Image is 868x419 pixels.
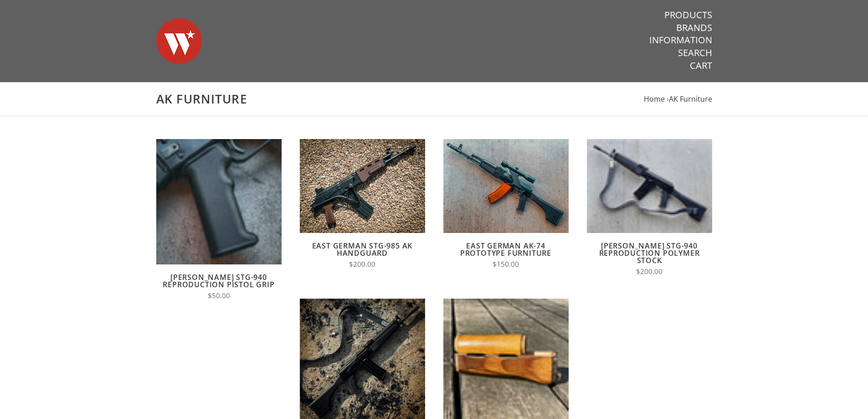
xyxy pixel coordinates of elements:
a: Home [644,94,665,104]
a: Search [678,47,712,59]
span: $150.00 [493,259,519,269]
h1: AK Furniture [156,92,712,107]
a: East German AK-74 Prototype Furniture [460,241,551,258]
span: $50.00 [208,291,230,300]
img: Wieger STG-940 Reproduction Pistol Grip [156,139,282,264]
a: Information [649,34,712,46]
a: Brands [676,22,712,34]
span: $200.00 [349,259,375,269]
img: Warsaw Wood Co. [156,9,202,73]
span: $200.00 [636,267,663,276]
a: East German STG-985 AK Handguard [312,241,413,258]
a: Cart [690,60,712,72]
li: › [667,93,712,105]
img: East German STG-985 AK Handguard [300,139,425,233]
a: [PERSON_NAME] STG-940 Reproduction Pistol Grip [163,272,274,290]
a: [PERSON_NAME] STG-940 Reproduction Polymer Stock [599,241,700,265]
a: Products [664,9,712,21]
a: AK Furniture [669,94,712,104]
img: East German AK-74 Prototype Furniture [443,139,569,233]
img: Wieger STG-940 Reproduction Polymer Stock [587,139,712,233]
